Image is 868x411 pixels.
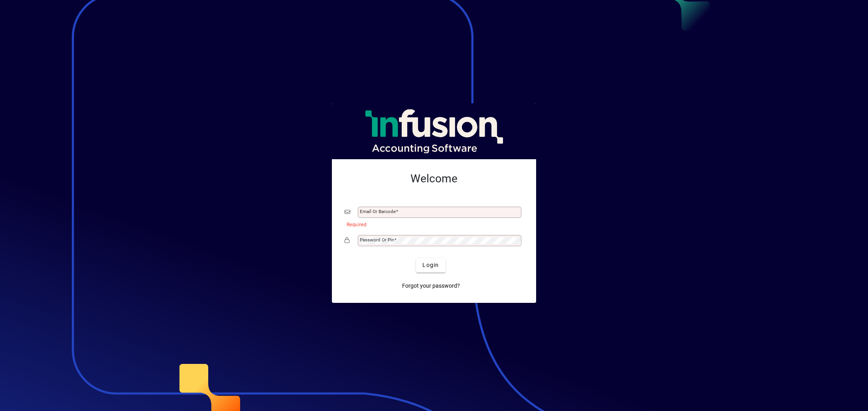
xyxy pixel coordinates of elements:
[422,261,439,269] span: Login
[345,172,523,186] h2: Welcome
[402,282,460,290] span: Forgot your password?
[399,279,463,293] a: Forgot your password?
[416,258,445,273] button: Login
[360,237,394,243] mat-label: Password or Pin
[360,209,396,214] mat-label: Email or Barcode
[347,220,517,228] mat-error: Required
